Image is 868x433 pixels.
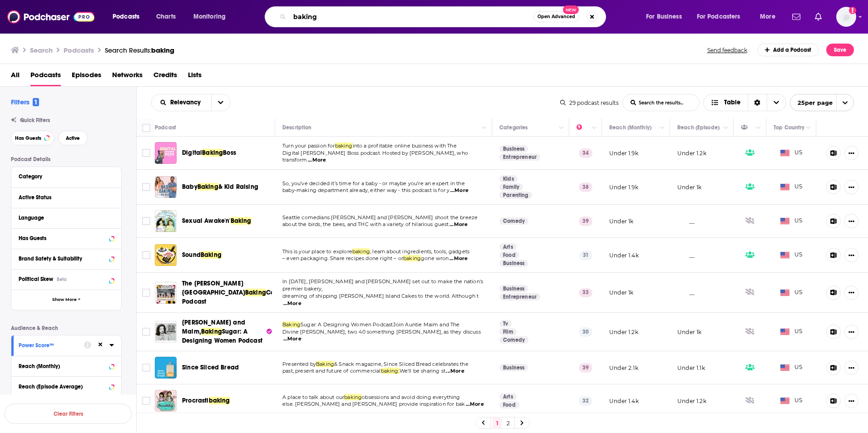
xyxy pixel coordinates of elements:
[609,289,633,296] p: Under 1k
[282,122,311,133] div: Description
[499,243,517,251] a: Arts
[197,183,218,191] span: Baking
[187,10,237,24] button: open menu
[30,68,61,86] a: Podcasts
[499,175,518,182] a: Kids
[182,363,239,372] a: Since Sliced Bread
[780,363,803,372] span: US
[403,255,421,261] span: baking
[499,183,523,191] a: Family
[290,10,533,24] input: Search podcasts, credits, & more...
[19,171,114,182] button: Category
[724,99,740,106] span: Table
[142,217,150,225] span: Toggle select row
[142,149,150,157] span: Toggle select row
[155,282,177,304] a: The Smith Island Baking Co. Podcast
[609,122,651,133] div: Reach (Monthly)
[11,290,121,310] button: Show More
[499,393,517,400] a: Arts
[19,256,106,262] div: Brand Safety & Suitability
[11,131,54,145] button: Has Guests
[182,216,252,226] a: Sexual Awake'n'Baking
[201,328,222,335] span: Baking
[780,327,803,336] span: US
[19,273,114,285] button: Political SkewBeta
[151,94,231,111] h2: Choose List sort
[283,335,301,343] span: ...More
[142,251,150,259] span: Toggle select row
[301,321,460,328] span: Sugar: A Designing Women PodcastJoin Auntie Maim and The
[844,325,858,339] button: Show More Button
[381,368,399,374] span: baking.
[789,9,804,25] a: Show notifications dropdown
[677,149,706,157] p: Under 1.2k
[188,68,202,86] span: Lists
[836,7,856,27] span: Logged in as audreytaylor13
[677,251,695,259] p: __
[499,153,540,161] a: Entrepreneur
[844,360,858,375] button: Show More Button
[577,122,589,133] div: Power Score
[609,397,639,405] p: Under 1.4k
[449,221,468,228] span: ...More
[803,123,814,133] button: Column Actions
[19,253,114,264] button: Brand Safety & Suitability
[609,328,638,336] p: Under 1.2k
[30,46,53,54] h3: Search
[282,293,478,299] span: dreaming of shipping [PERSON_NAME] Island Cakes to the world. Although t
[780,288,803,297] span: US
[780,148,803,157] span: US
[142,364,150,372] span: Toggle select row
[657,123,668,133] button: Column Actions
[155,357,177,379] img: Since Sliced Bread
[182,364,239,371] span: Since Sliced Bread
[677,397,706,405] p: Under 1.2k
[479,123,490,133] button: Column Actions
[560,99,619,106] div: 29 podcast results
[844,394,858,408] button: Show More Button
[609,149,638,157] p: Under 1.9k
[182,251,222,260] a: SoundBaking
[499,293,540,300] a: Entrepreneur
[499,364,528,371] a: Business
[282,150,468,163] span: Digital [PERSON_NAME] Boss podcast. Hosted by [PERSON_NAME], who transform
[353,143,457,149] span: into a profitable online business with The
[282,255,403,261] span: – even packaging. Share recipes done right – or
[697,10,740,23] span: For Podcasters
[155,210,177,232] img: Sexual Awake'n' Baking
[153,68,177,86] span: Credits
[282,214,478,221] span: Seattle comedians [PERSON_NAME] and [PERSON_NAME] shoot the breeze
[499,217,528,225] a: Comedy
[19,192,114,203] button: Active Status
[20,117,50,123] span: Quick Filters
[113,10,139,23] span: Podcasts
[155,244,177,266] a: Sound Baking
[450,187,469,194] span: ...More
[282,187,449,193] span: baby-making department already, either way - this podcast is for y
[316,361,334,367] span: Baking
[15,136,41,141] span: Has Guests
[844,248,858,262] button: Show More Button
[5,403,132,424] button: Clear Filters
[11,68,20,86] a: All
[646,10,682,23] span: For Business
[112,68,143,86] a: Networks
[19,380,114,392] button: Reach (Episode Average)
[11,325,122,331] p: Audience & Reach
[182,396,230,405] a: Procrastibaking
[741,122,754,133] div: Has Guests
[691,10,754,24] button: open menu
[282,368,381,374] span: past, present and future of commercial
[449,255,468,262] span: ...More
[33,98,39,106] span: 1
[493,418,502,428] a: 1
[780,216,803,226] span: US
[245,289,266,296] span: Baking
[155,142,177,164] img: Digital Baking Boss
[282,361,316,367] span: Presented by
[677,364,705,372] p: Under 1.1k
